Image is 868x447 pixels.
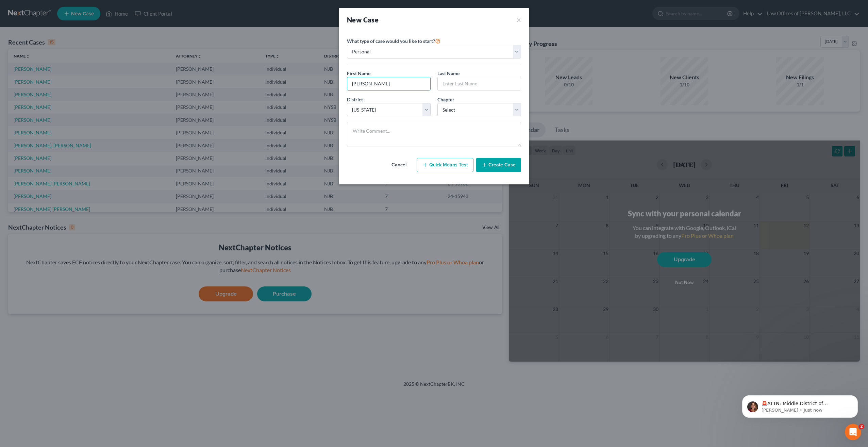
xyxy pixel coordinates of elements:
span: District [347,97,363,102]
button: × [516,15,521,24]
button: Quick Means Test [417,158,473,172]
span: Last Name [437,70,460,76]
span: 2 [859,424,864,429]
button: Create Case [476,158,521,172]
iframe: Intercom live chat [845,424,861,440]
label: What type of case would you like to start? [347,37,440,45]
span: First Name [347,70,370,76]
span: Chapter [437,97,454,102]
iframe: Intercom notifications message [732,381,868,429]
input: Enter Last Name [438,77,521,90]
button: Cancel [384,158,414,172]
input: Enter First Name [347,77,430,90]
strong: New Case [347,16,379,24]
